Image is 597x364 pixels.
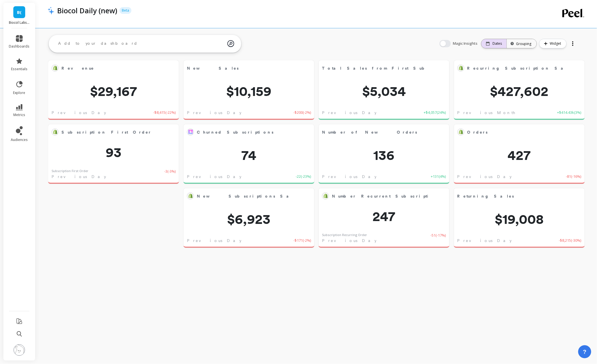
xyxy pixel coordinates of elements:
span: Total Sales from First Subscription Orders [322,64,428,72]
span: essentials [11,67,27,71]
span: Previous Day [457,238,512,243]
p: Biocol Daily (new) [57,6,117,15]
img: magic search icon [227,36,234,51]
span: audiences [11,138,28,142]
span: -81 ( -16% ) [566,174,581,179]
span: Previous Day [52,110,106,115]
span: +131 ( 4% ) [431,174,446,179]
span: Returning Sales [457,192,563,200]
span: +$4,057 ( 24% ) [424,110,446,115]
span: $19,008 [454,212,585,226]
span: -22 ( -23% ) [296,174,311,179]
span: 247 [319,209,449,223]
button: Widget [539,39,567,48]
span: Previous Day [457,174,512,179]
span: Churned Subscriptions [197,128,293,136]
span: Number Recurrent Subscription Orders [332,193,466,199]
span: Orders [467,129,488,135]
span: ? [583,348,587,356]
span: explore [13,91,25,95]
span: Previous Day [322,174,376,179]
span: Number Recurrent Subscription Orders [332,192,428,200]
span: New Sales [187,64,293,72]
span: Previous Day [187,238,241,243]
span: Recurring Subscription Sales [467,65,575,71]
span: -$8,415 ( -22% ) [153,110,176,115]
span: 136 [319,148,449,162]
span: -$8,215 ( -30% ) [559,238,581,243]
span: 74 [184,148,314,162]
span: B( [17,9,22,16]
span: +$414.43k ( 3% ) [557,110,581,115]
span: -$171 ( -2% ) [293,238,311,243]
span: Returning Sales [457,193,514,199]
span: $6,923 [184,212,314,226]
span: New Subscriptions Sales [197,192,293,200]
span: 427 [454,148,585,162]
p: Dates [493,41,502,46]
span: New Subscriptions Sales [197,193,300,199]
span: $427,602 [454,84,585,98]
span: Churned Subscriptions [197,129,274,135]
span: Previous Day [187,174,241,179]
span: Previous Month to Date [457,110,548,115]
span: Subscription First Order [61,128,157,136]
span: Total Sales from First Subscription Orders [322,65,484,71]
span: -$200 ( -2% ) [293,110,311,115]
p: Beta [120,7,131,14]
span: -3 ( -3% ) [164,169,176,180]
span: Orders [467,128,563,136]
span: Previous Day [52,174,106,179]
span: New Sales [187,65,239,71]
button: ? [578,345,591,358]
div: Subscription Recurring Order [322,233,367,237]
span: Recurring Subscription Sales [467,64,563,72]
span: Subscription First Order [61,129,152,135]
span: -51 ( -17% ) [431,233,446,244]
p: Biocol Labs (US) [9,20,30,25]
img: profile picture [14,344,25,356]
div: Subscription First Order [52,169,88,174]
span: Magic Insights [453,41,479,46]
span: $5,034 [319,84,449,98]
span: Revenue [61,65,94,71]
span: metrics [13,113,25,117]
span: Widget [550,41,563,46]
img: header icon [48,7,54,14]
span: Number of New Orders [322,128,428,136]
span: Previous Day [187,110,241,115]
span: dashboards [9,44,30,49]
div: Grouping [512,41,532,46]
span: Previous Day [322,238,376,243]
span: $10,159 [184,84,314,98]
span: Previous Day [322,110,376,115]
span: Number of New Orders [322,129,417,135]
span: 93 [48,145,179,159]
span: $29,167 [48,84,179,98]
span: Revenue [61,64,157,72]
